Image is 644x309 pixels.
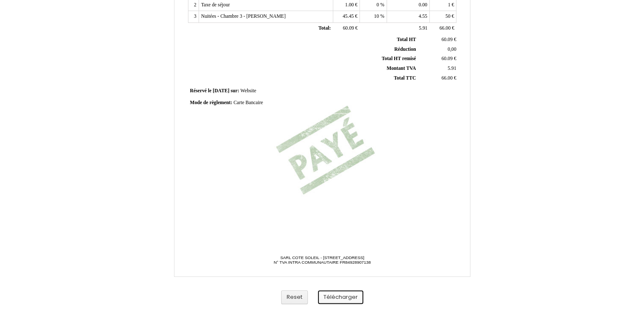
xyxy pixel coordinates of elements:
[240,88,256,94] span: Website
[281,290,308,304] button: Reset
[188,11,199,23] td: 3
[201,2,230,8] span: Taxe de séjour
[417,73,458,83] td: €
[430,11,456,23] td: €
[445,14,451,19] span: 50
[394,47,416,52] span: Réduction
[419,14,427,19] span: 4.55
[442,75,453,81] span: 66.00
[430,23,456,35] td: €
[394,75,416,81] span: Total TTC
[345,2,354,8] span: 1.00
[360,11,387,23] td: %
[448,47,456,52] span: 0,00
[442,37,453,42] span: 60.09
[233,100,263,105] span: Carte Bancaire
[448,66,456,71] span: 5.91
[376,2,379,8] span: 0
[419,25,427,31] span: 5.91
[318,25,331,31] span: Total:
[417,35,458,44] td: €
[318,290,363,304] button: Télécharger
[419,2,427,8] span: 0.00
[374,14,379,19] span: 10
[397,37,416,42] span: Total HT
[343,14,354,19] span: 45.45
[280,255,364,260] span: SARL COTE SOLEIL - [STREET_ADDRESS]
[231,88,239,94] span: sur:
[608,271,638,303] iframe: Chat
[442,56,453,61] span: 60.09
[201,14,286,19] span: Nuitées - Chambre 3 - [PERSON_NAME]
[190,100,232,105] span: Mode de règlement:
[381,56,416,61] span: Total HT remisé
[333,11,359,23] td: €
[274,260,370,265] span: N° TVA INTRA COMMUNAUTAIRE FR84928907138
[448,2,451,8] span: 1
[190,88,212,94] span: Réservé le
[387,66,416,71] span: Montant TVA
[333,23,359,35] td: €
[213,88,229,94] span: [DATE]
[439,25,451,31] span: 66.00
[343,25,354,31] span: 60.09
[417,54,458,64] td: €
